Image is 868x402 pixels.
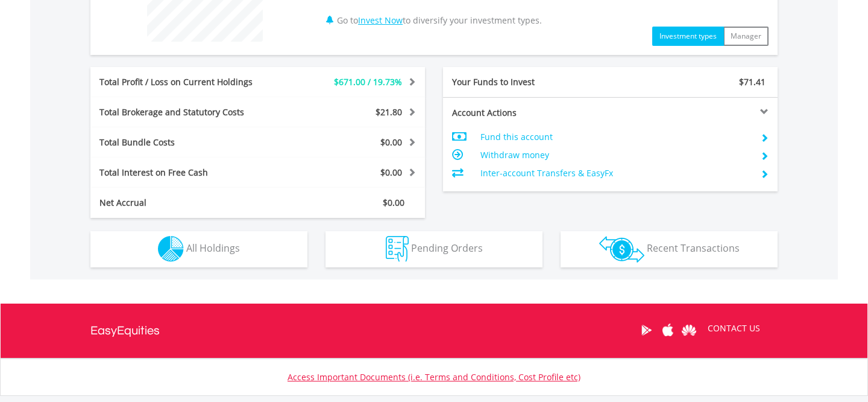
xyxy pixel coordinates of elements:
td: Withdraw money [480,146,751,164]
a: Apple [657,311,678,349]
img: pending_instructions-wht.png [386,236,409,262]
div: Net Accrual [90,197,286,209]
span: $71.41 [739,76,766,88]
div: Total Interest on Free Cash [90,167,286,179]
a: Google Play [636,311,657,349]
a: CONTACT US [699,311,769,345]
button: Manager [723,27,769,46]
div: Total Bundle Costs [90,136,286,148]
span: Recent Transactions [647,241,740,255]
span: $0.00 [380,167,402,178]
span: Pending Orders [411,241,483,255]
button: Recent Transactions [561,231,778,267]
span: $21.80 [376,106,402,118]
span: All Holdings [186,241,240,255]
button: Investment types [652,27,724,46]
button: Pending Orders [325,231,542,267]
a: Huawei [678,311,699,349]
span: $0.00 [383,197,404,208]
a: EasyEquities [90,304,160,358]
div: Total Brokerage and Statutory Costs [90,106,286,118]
img: holdings-wht.png [158,236,184,262]
span: $671.00 / 19.73% [334,76,402,88]
td: Inter-account Transfers & EasyFx [480,164,751,182]
td: Fund this account [480,128,751,146]
a: Invest Now [358,14,403,26]
span: $0.00 [380,136,402,148]
div: Your Funds to Invest [443,76,611,88]
div: Account Actions [443,107,611,119]
img: transactions-zar-wht.png [599,236,644,263]
a: Access Important Documents (i.e. Terms and Conditions, Cost Profile etc) [288,371,580,383]
button: All Holdings [90,231,307,267]
div: Total Profit / Loss on Current Holdings [90,76,286,88]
